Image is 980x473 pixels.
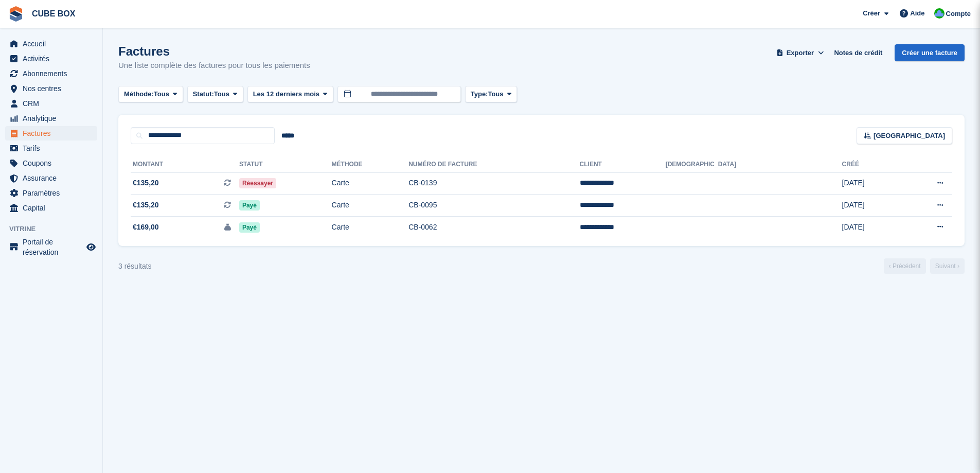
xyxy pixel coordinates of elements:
[239,178,276,188] span: Réessayer
[239,156,332,173] th: Statut
[408,172,579,195] td: CB-0139
[332,195,409,217] td: Carte
[131,156,239,173] th: Montant
[253,89,319,99] span: Les 12 derniers mois
[488,89,503,99] span: Tous
[23,156,84,170] span: Coupons
[5,111,97,126] a: menu
[239,222,260,233] span: Payé
[23,96,84,111] span: CRM
[465,86,518,103] button: Type: Tous
[874,131,945,141] span: [GEOGRAPHIC_DATA]
[910,8,924,19] span: Aide
[5,37,97,51] a: menu
[408,156,579,173] th: Numéro de facture
[408,216,579,238] td: CB-0062
[23,141,84,155] span: Tarifs
[239,200,260,211] span: Payé
[5,141,97,155] a: menu
[118,44,310,58] h1: Factures
[774,44,826,61] button: Exporter
[408,195,579,217] td: CB-0095
[842,216,899,238] td: [DATE]
[842,156,899,173] th: Créé
[193,89,214,99] span: Statut:
[946,9,971,19] span: Compte
[247,86,333,103] button: Les 12 derniers mois
[842,172,899,195] td: [DATE]
[23,201,84,215] span: Capital
[214,89,229,99] span: Tous
[332,156,409,173] th: Méthode
[8,6,24,22] img: stora-icon-8386f47178a22dfd0bd8f6a31ec36ba5ce8667c1dd55bd0f319d3a0aa187defe.svg
[884,258,926,274] a: Précédent
[23,111,84,126] span: Analytique
[23,37,84,51] span: Accueil
[85,241,97,253] a: Boutique d'aperçu
[5,237,97,257] a: menu
[118,86,183,103] button: Méthode: Tous
[5,126,97,141] a: menu
[332,172,409,195] td: Carte
[5,171,97,185] a: menu
[5,81,97,96] a: menu
[133,222,159,233] span: €169,00
[23,51,84,66] span: Activités
[332,216,409,238] td: Carte
[9,224,102,234] span: Vitrine
[787,48,814,58] span: Exporter
[124,89,154,99] span: Méthode:
[5,156,97,170] a: menu
[882,258,967,274] nav: Page
[23,186,84,200] span: Paramètres
[23,126,84,141] span: Factures
[23,237,84,257] span: Portail de réservation
[133,178,159,188] span: €135,20
[5,66,97,81] a: menu
[23,66,84,81] span: Abonnements
[934,8,945,19] img: Cube Box
[471,89,488,99] span: Type:
[5,51,97,66] a: menu
[5,201,97,215] a: menu
[23,171,84,185] span: Assurance
[118,60,310,72] p: Une liste complète des factures pour tous les paiements
[930,258,965,274] a: Suivant
[187,86,243,103] button: Statut: Tous
[863,8,880,19] span: Créer
[133,200,159,211] span: €135,20
[23,81,84,96] span: Nos centres
[842,195,899,217] td: [DATE]
[118,261,152,272] div: 3 résultats
[5,96,97,111] a: menu
[5,186,97,200] a: menu
[666,156,842,173] th: [DEMOGRAPHIC_DATA]
[154,89,169,99] span: Tous
[28,5,79,22] a: CUBE BOX
[830,44,886,61] a: Notes de crédit
[895,44,965,61] a: Créer une facture
[580,156,666,173] th: Client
